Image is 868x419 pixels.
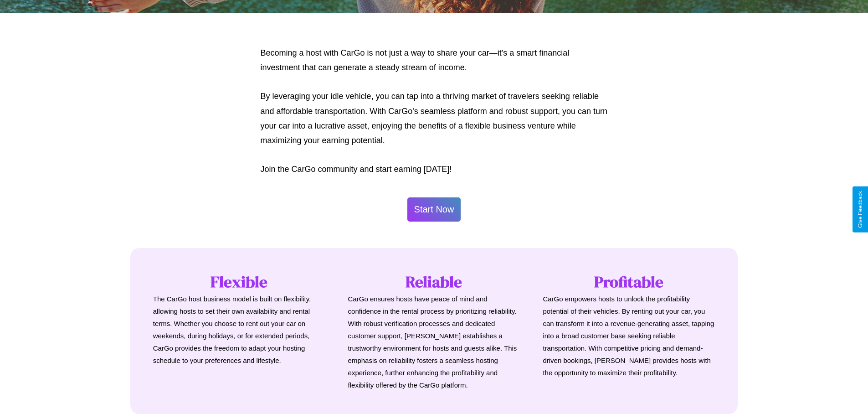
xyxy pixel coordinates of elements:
p: The CarGo host business model is built on flexibility, allowing hosts to set their own availabili... [153,293,325,367]
h1: Reliable [348,271,520,293]
h1: Profitable [543,271,715,293]
p: CarGo ensures hosts have peace of mind and confidence in the rental process by prioritizing relia... [348,293,520,391]
div: Give Feedback [857,191,863,228]
button: Start Now [407,197,461,222]
p: Becoming a host with CarGo is not just a way to share your car—it's a smart financial investment ... [261,46,608,75]
h1: Flexible [153,271,325,293]
p: CarGo empowers hosts to unlock the profitability potential of their vehicles. By renting out your... [543,293,715,379]
p: Join the CarGo community and start earning [DATE]! [261,162,608,176]
p: By leveraging your idle vehicle, you can tap into a thriving market of travelers seeking reliable... [261,89,608,148]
